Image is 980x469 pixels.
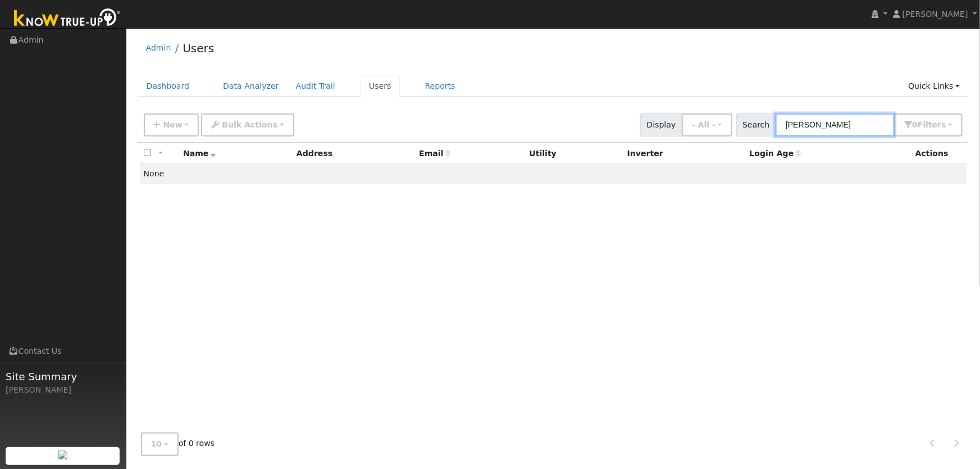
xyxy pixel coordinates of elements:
button: 0Filters [894,113,963,136]
a: Admin [146,43,171,52]
span: Display [640,113,682,136]
div: Inverter [627,148,742,160]
input: Search [776,113,895,136]
td: None [140,164,967,184]
button: Bulk Actions [201,113,294,136]
div: [PERSON_NAME] [6,384,120,396]
div: Actions [915,148,963,160]
a: Users [361,76,400,97]
a: Quick Links [900,76,968,97]
span: s [941,120,946,129]
a: Data Analyzer [215,76,288,97]
a: Audit Trail [288,76,344,97]
img: Know True-Up [8,6,126,31]
span: Site Summary [6,369,120,384]
span: Filter [918,120,946,129]
span: Search [736,113,776,136]
img: retrieve [58,450,67,459]
div: Utility [530,148,619,160]
span: Days since last login [750,149,801,158]
span: Bulk Actions [222,120,277,129]
span: Email [419,149,450,158]
a: Users [183,42,214,55]
span: 10 [151,439,162,448]
button: New [144,113,199,136]
button: 10 [141,432,179,456]
span: Name [183,149,216,158]
div: Address [297,148,411,160]
span: New [163,120,182,129]
a: Dashboard [138,76,198,97]
span: [PERSON_NAME] [902,10,968,19]
span: of 0 rows [141,432,215,456]
button: - All - [682,113,732,136]
a: Reports [417,76,464,97]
